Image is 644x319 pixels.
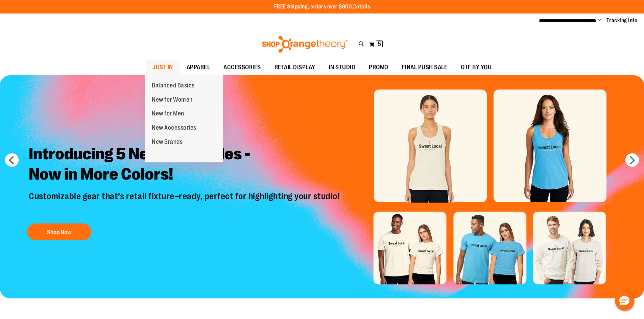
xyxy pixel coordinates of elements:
[24,138,346,191] h2: Introducing 5 New City Styles - Now in More Colors!
[24,138,346,243] a: Introducing 5 New City Styles -Now in More Colors! Customizable gear that’s retail fixture–ready,...
[329,60,356,75] span: IN STUDIO
[152,110,184,118] span: New for Men
[598,17,601,24] button: Account menu
[152,60,173,75] span: JUST IN
[145,107,191,121] a: New for Men
[152,82,195,90] span: Balanced Basics
[145,135,189,149] a: New Brands
[27,223,91,240] button: Shop Now
[261,36,349,53] img: Shop Orangetheory
[402,60,448,75] span: FINAL PUSH SALE
[615,292,634,311] button: Hello, have a question? Let’s chat.
[369,60,388,75] span: PROMO
[274,3,370,11] p: FREE Shipping, orders over $600.
[187,60,210,75] span: APPAREL
[606,17,638,24] a: Tracking Info
[395,60,454,75] a: FINAL PUSH SALE
[145,93,199,107] a: New for Women
[378,41,381,47] span: 5
[152,124,196,133] span: New Accessories
[180,60,217,75] a: APPAREL
[217,60,268,75] a: ACCESSORIES
[362,60,395,75] a: PROMO
[152,138,183,147] span: New Brands
[146,60,180,75] a: JUST IN
[275,60,315,75] span: RETAIL DISPLAY
[353,4,370,10] a: Details
[268,60,322,75] a: RETAIL DISPLAY
[145,121,203,135] a: New Accessories
[625,153,639,167] button: next
[223,60,261,75] span: ACCESSORIES
[145,79,201,93] a: Balanced Basics
[152,96,193,105] span: New for Women
[145,75,223,163] ul: JUST IN
[24,191,346,216] p: Customizable gear that’s retail fixture–ready, perfect for highlighting your studio!
[454,60,498,75] a: OTF BY YOU
[5,153,19,167] button: prev
[461,60,492,75] span: OTF BY YOU
[322,60,362,75] a: IN STUDIO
